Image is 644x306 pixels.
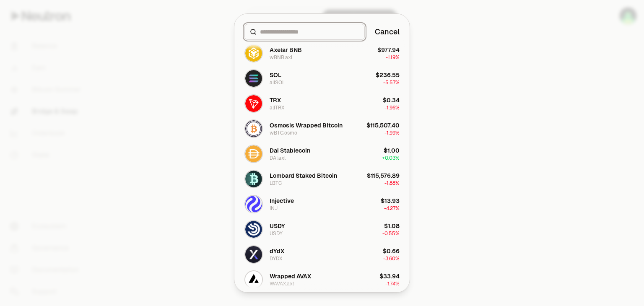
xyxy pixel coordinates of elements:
button: Cancel [375,26,400,38]
button: allTRX LogoTRXallTRX$0.34-1.96% [239,91,405,116]
div: Osmosis Wrapped Bitcoin [270,121,343,130]
div: $977.94 [377,46,400,54]
img: DAI.axl Logo [245,145,262,162]
div: DAI.axl [270,155,286,161]
div: $0.66 [383,247,400,255]
div: $13.93 [381,197,400,205]
div: SOL [270,71,281,79]
div: $33.94 [379,272,400,280]
img: USDY Logo [245,221,262,238]
div: DYDX [270,255,282,262]
button: INJ LogoInjectiveINJ$13.93-4.27% [239,192,405,217]
span: + 0.03% [382,155,400,161]
div: Wrapped AVAX [270,272,311,280]
div: $236.55 [376,71,400,79]
button: DYDX LogodYdXDYDX$0.66-3.60% [239,242,405,267]
button: allSOL LogoSOLallSOL$236.55-5.57% [239,66,405,91]
div: allSOL [270,79,285,86]
img: wBNB.axl Logo [245,45,262,62]
div: $0.34 [383,96,400,104]
span: -1.88% [384,180,400,187]
div: $115,507.40 [366,121,400,130]
img: allTRX Logo [245,95,262,112]
button: wBNB.axl LogoAxelar BNBwBNB.axl$977.94-1.19% [239,41,405,66]
div: wBNB.axl [270,54,292,61]
div: USDY [270,230,283,237]
div: wBTC.osmo [270,130,297,136]
button: DAI.axl LogoDai StablecoinDAI.axl$1.00+0.03% [239,141,405,166]
div: Injective [270,197,294,205]
div: dYdX [270,247,284,255]
img: LBTC Logo [245,171,262,187]
button: USDY LogoUSDYUSDY$1.08-0.55% [239,217,405,242]
span: -4.27% [384,205,400,212]
img: DYDX Logo [245,246,262,263]
span: -1.19% [386,54,400,61]
span: -1.74% [385,280,400,287]
span: -3.60% [383,255,400,262]
div: TRX [270,96,281,104]
div: Axelar BNB [270,46,302,54]
img: WAVAX.axl Logo [245,271,262,288]
div: WAVAX.axl [270,280,294,287]
button: WAVAX.axl LogoWrapped AVAXWAVAX.axl$33.94-1.74% [239,267,405,292]
div: $115,576.89 [367,171,400,180]
span: -0.55% [382,230,400,237]
img: allSOL Logo [245,70,262,87]
div: INJ [270,205,278,212]
div: Lombard Staked Bitcoin [270,171,337,180]
div: USDY [270,222,285,230]
img: INJ Logo [245,196,262,213]
div: $1.08 [384,222,400,230]
div: $1.00 [384,146,400,155]
span: -1.96% [384,104,400,111]
button: wBTC.osmo LogoOsmosis Wrapped BitcoinwBTC.osmo$115,507.40-1.99% [239,116,405,141]
button: LBTC LogoLombard Staked BitcoinLBTC$115,576.89-1.88% [239,166,405,192]
div: LBTC [270,180,282,187]
div: allTRX [270,104,284,111]
div: Dai Stablecoin [270,146,310,155]
span: -5.57% [383,79,400,86]
img: wBTC.osmo Logo [245,120,262,137]
span: -1.99% [384,130,400,136]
